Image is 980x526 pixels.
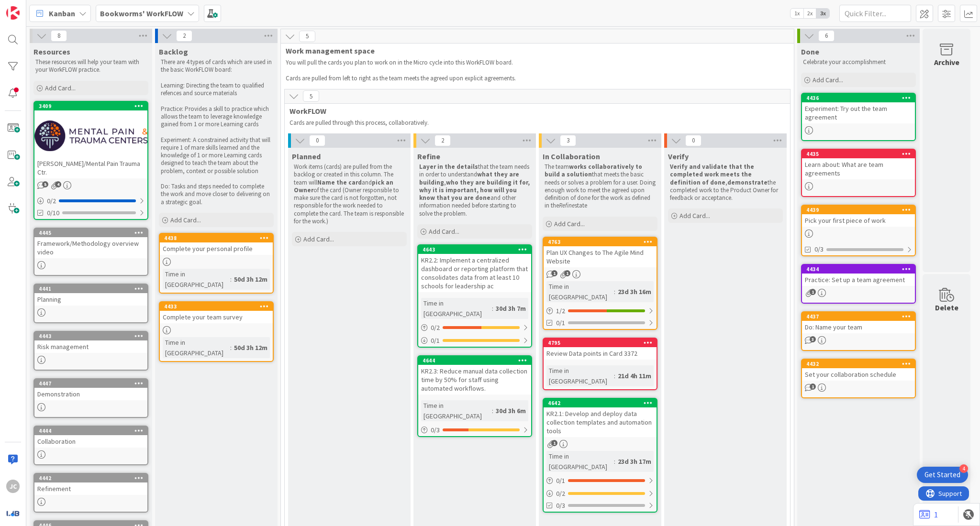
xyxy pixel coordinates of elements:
[34,332,147,353] div: 4443Risk management
[614,456,615,467] span: :
[34,388,147,400] div: Demonstration
[802,206,915,214] div: 4439
[431,336,440,346] span: 0 / 1
[670,163,781,202] p: , the completed work to the Product Owner for feedback or acceptance.
[806,151,915,157] div: 4435
[6,506,20,520] img: avatar
[34,379,147,388] div: 4447
[806,95,915,101] div: 4436
[959,464,968,473] div: 4
[34,435,147,448] div: Collaboration
[34,474,147,482] div: 4442
[55,181,61,187] span: 4
[551,270,557,276] span: 1
[801,47,819,56] span: Done
[34,474,147,495] div: 4442Refinement
[551,440,557,446] span: 1
[919,509,938,520] a: 1
[803,9,816,18] span: 2x
[47,208,59,218] span: 0/10
[34,285,147,306] div: 4441Planning
[544,399,657,407] div: 4642
[934,56,959,68] div: Archive
[418,254,531,292] div: KR2.2: Implement a centralized dashboard or reporting platform that consolidates data from at lea...
[418,245,531,254] div: 4643
[493,303,528,314] div: 30d 3h 7m
[418,356,531,365] div: 4644
[160,311,273,323] div: Complete your team survey
[818,30,835,42] span: 6
[34,157,147,178] div: [PERSON_NAME]/Mental Pain Trauma Ctr.
[802,94,915,102] div: 4436
[170,216,201,224] span: Add Card...
[286,75,778,82] p: Cards are pulled from left to right as the team meets the agreed upon explicit agreements.
[802,321,915,333] div: Do: Name your team
[161,58,272,74] p: There are 4 types of cards which are used in the basic WorkFLOW board:
[418,424,531,436] div: 0/3
[161,183,272,206] p: Do: Tasks and steps needed to complete the work and move closer to delivering on a strategic goal.
[51,30,67,42] span: 8
[160,234,273,242] div: 4438
[431,323,440,333] span: 0 / 2
[290,106,778,116] span: WorkFLOW
[546,365,614,386] div: Time in [GEOGRAPHIC_DATA]
[546,281,614,302] div: Time in [GEOGRAPHIC_DATA]
[546,451,614,472] div: Time in [GEOGRAPHIC_DATA]
[34,195,147,207] div: 0/2
[548,340,657,346] div: 4795
[802,368,915,381] div: Set your collaboration schedule
[317,178,362,186] strong: Name the card
[559,201,575,209] em: Refine
[802,312,915,333] div: 4437Do: Name your team
[806,313,915,320] div: 4437
[802,214,915,227] div: Pick your first piece of work
[560,135,576,146] span: 3
[6,6,20,20] img: Visit kanbanzone.com
[544,339,657,347] div: 4795
[160,242,273,255] div: Complete your personal profile
[556,489,565,499] span: 0 / 2
[545,163,644,178] strong: works collaboratively to build a solution
[802,150,915,158] div: 4435
[232,342,270,353] div: 50d 3h 12m
[419,178,531,202] strong: who they are building it for, why it is important, how will you know that you are done
[544,399,657,437] div: 4642KR2.1: Develop and deploy data collection templates and automation tools
[935,302,958,313] div: Delete
[39,103,147,110] div: 3409
[418,322,531,334] div: 0/2
[544,339,657,360] div: 4795Review Data points in Card 3372
[417,152,440,161] span: Refine
[493,405,528,416] div: 30d 3h 6m
[6,480,20,493] div: JC
[421,400,492,421] div: Time in [GEOGRAPHIC_DATA]
[161,136,272,175] p: Experiment: A constrained activity that will require 1 of mare skills learned and the knowledge o...
[615,286,654,297] div: 23d 3h 16m
[810,289,816,295] span: 1
[810,384,816,390] span: 1
[294,178,395,194] strong: pick an Owner
[34,379,147,400] div: 4447Demonstration
[543,152,600,161] span: In Collaboration
[803,58,914,66] p: Celebrate your accomplishment
[163,269,230,290] div: Time in [GEOGRAPHIC_DATA]
[544,246,657,267] div: Plan UX Changes to The Agile Mind Website
[802,102,915,123] div: Experiment: Try out the team agreement
[806,361,915,367] div: 4432
[802,158,915,179] div: Learn about: What are team agreements
[802,265,915,274] div: 4434
[544,407,657,437] div: KR2.1: Develop and deploy data collection templates and automation tools
[802,265,915,286] div: 4434Practice: Set up a team agreement
[34,340,147,353] div: Risk management
[544,305,657,317] div: 1/2
[419,170,521,186] strong: what they are building
[47,196,56,206] span: 0 / 2
[679,211,710,220] span: Add Card...
[556,501,565,511] span: 0/3
[20,1,44,13] span: Support
[45,84,76,92] span: Add Card...
[554,219,585,228] span: Add Card...
[232,274,270,285] div: 50d 3h 12m
[556,476,565,486] span: 0 / 1
[544,238,657,267] div: 4763Plan UX Changes to The Agile Mind Website
[556,318,565,328] span: 0/1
